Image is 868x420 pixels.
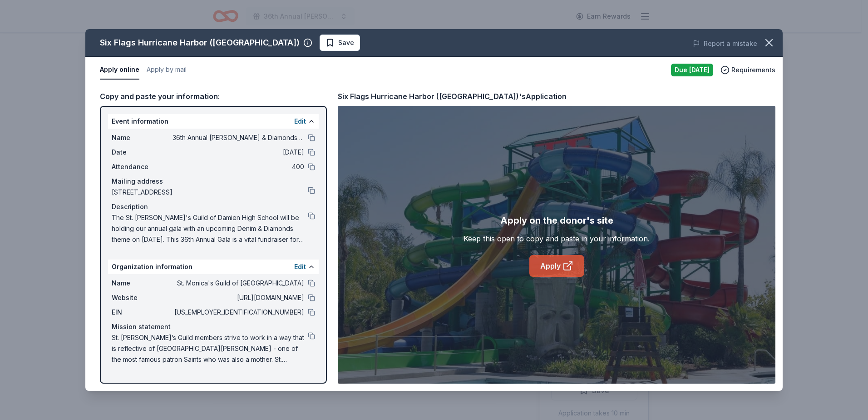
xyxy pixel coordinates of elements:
span: St. Monica's Guild of [GEOGRAPHIC_DATA] [173,278,304,289]
span: Name [112,278,173,289]
span: Date [112,147,173,158]
span: Attendance [112,161,173,172]
div: Apply on the donor's site [500,213,613,228]
div: Six Flags Hurricane Harbor ([GEOGRAPHIC_DATA])'s Application [338,90,567,102]
div: Organization information [108,260,319,274]
span: EIN [112,307,173,318]
span: Website [112,292,173,303]
div: Six Flags Hurricane Harbor ([GEOGRAPHIC_DATA]) [100,35,300,50]
div: Mission statement [112,321,315,332]
span: Name [112,132,173,143]
span: 400 [173,161,304,172]
div: Keep this open to copy and paste in your information. [464,233,650,244]
span: [DATE] [173,147,304,158]
span: [URL][DOMAIN_NAME] [173,292,304,303]
span: 36th Annual [PERSON_NAME] & Diamonds Gala [173,132,304,143]
div: Due [DATE] [671,64,713,76]
div: Event information [108,114,319,129]
a: Apply [529,255,584,277]
span: [STREET_ADDRESS] [112,187,308,198]
button: Report a mistake [693,38,757,49]
span: [US_EMPLOYER_IDENTIFICATION_NUMBER] [173,307,304,318]
span: The St. [PERSON_NAME]'s Guild of Damien High School will be holding our annual gala with an upcom... [112,212,308,245]
div: Description [112,201,315,212]
span: Save [338,37,354,48]
div: Copy and paste your information: [100,90,327,102]
div: Mailing address [112,176,315,187]
button: Requirements [720,65,775,75]
button: Apply by mail [147,60,187,80]
button: Edit [294,261,306,272]
button: Save [320,35,360,51]
button: Edit [294,116,306,127]
button: Apply online [100,60,139,80]
span: Requirements [731,65,775,75]
span: St. [PERSON_NAME]’s Guild members strive to work in a way that is reflective of [GEOGRAPHIC_DATA]... [112,332,308,365]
